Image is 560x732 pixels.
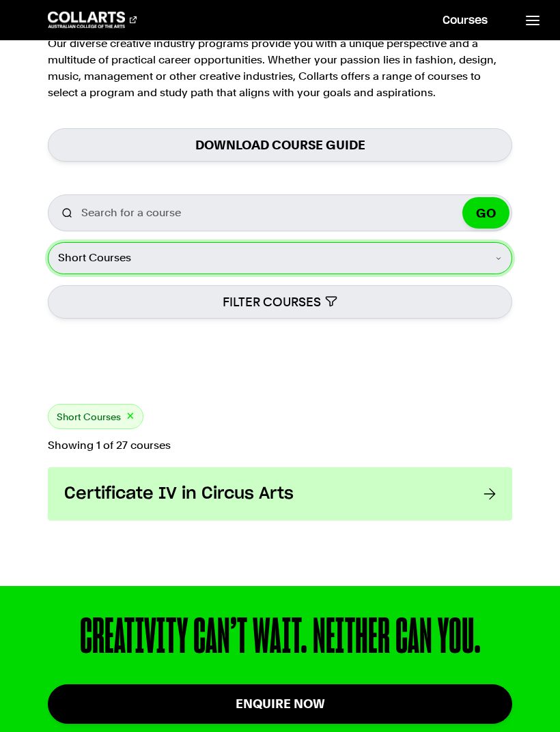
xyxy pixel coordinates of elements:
p: Our diverse creative industry programs provide you with a unique perspective and a multitude of p... [48,35,513,101]
button: × [126,409,135,424]
div: CREATIVITY CAN’T WAIT. NEITHER CAN YOU. [80,613,481,662]
a: Enquire Now [48,684,513,723]
h3: Certificate IV in Circus Arts [64,484,457,504]
div: Short Courses [48,404,143,429]
a: Certificate IV in Circus Arts [48,467,513,521]
button: GO [462,197,509,229]
p: Showing 1 of 27 courses [48,440,513,451]
button: FILTER COURSES [48,285,513,319]
a: Download Course Guide [48,128,513,162]
input: Search for a course [48,194,513,231]
div: Go to homepage [48,12,137,28]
